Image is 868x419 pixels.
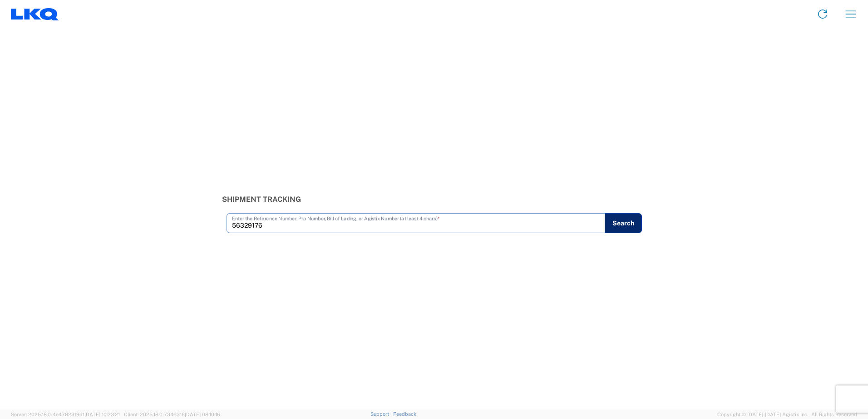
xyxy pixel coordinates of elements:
[185,412,220,417] span: [DATE] 08:10:16
[393,411,416,417] a: Feedback
[124,412,220,417] span: Client: 2025.18.0-7346316
[222,195,646,204] h3: Shipment Tracking
[717,410,857,419] span: Copyright © [DATE]-[DATE] Agistix Inc., All Rights Reserved
[84,412,120,417] span: [DATE] 10:23:21
[11,412,120,417] span: Server: 2025.18.0-4e47823f9d1
[605,213,642,233] button: Search
[370,411,393,417] a: Support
